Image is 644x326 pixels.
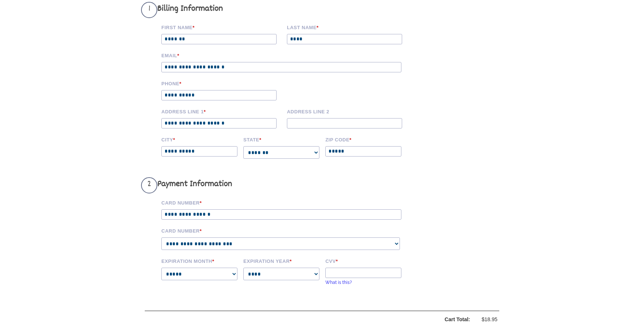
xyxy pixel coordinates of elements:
label: Last name [287,24,407,30]
label: Address Line 2 [287,108,407,114]
label: City [161,136,238,143]
label: Card Number [161,199,412,206]
label: Email [161,52,412,58]
label: Expiration Month [161,257,238,264]
label: CVV [325,257,402,264]
label: Card Number [161,227,412,234]
div: Cart Total: [164,315,470,324]
a: What is this? [325,280,352,285]
label: Zip code [325,136,402,143]
span: 1 [141,2,157,18]
label: Expiration Year [243,257,320,264]
label: State [243,136,320,143]
span: 2 [141,177,157,193]
label: First Name [161,24,282,30]
label: Phone [161,80,282,86]
label: Address Line 1 [161,108,282,114]
div: $18.95 [475,315,497,324]
h3: Billing Information [141,2,412,18]
h3: Payment Information [141,177,412,193]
